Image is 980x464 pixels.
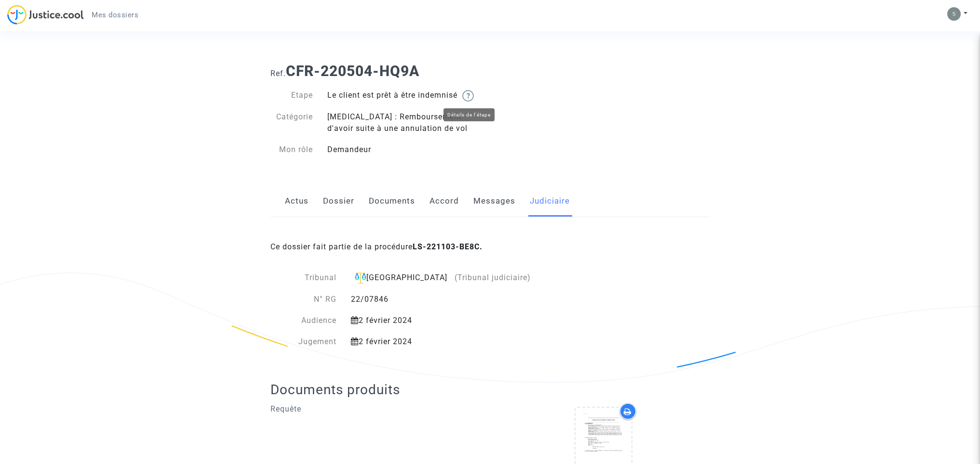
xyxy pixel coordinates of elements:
a: Judiciaire [530,185,570,217]
div: Mon rôle [263,144,320,155]
a: Actus [285,185,309,217]
div: 22/07846 [344,294,539,305]
div: 2 février 2024 [344,336,539,348]
div: Audience [270,315,344,326]
img: 268e4c07c3e8b8958199ed9ceb68b0ca [947,7,961,21]
b: LS-221103-BE8C. [413,242,483,251]
img: jc-logo.svg [7,5,84,25]
a: Accord [430,185,459,217]
p: Requête [270,403,483,415]
div: Le client est prêt à être indemnisé [320,90,490,102]
span: (Tribunal judiciaire) [455,273,531,282]
a: Documents [369,185,415,217]
a: Messages [473,185,515,217]
div: N° RG [270,294,344,305]
div: [GEOGRAPHIC_DATA] [351,272,532,284]
span: Ce dossier fait partie de la procédure [270,242,483,251]
div: 2 février 2024 [344,315,539,326]
a: Dossier [323,185,354,217]
div: Demandeur [320,144,490,155]
a: Mes dossiers [84,8,146,22]
div: Etape [263,90,320,102]
div: Tribunal [270,272,344,284]
span: Mes dossiers [92,11,138,19]
img: icon-faciliter-sm.svg [355,272,366,284]
b: CFR-220504-HQ9A [286,63,419,79]
h2: Documents produits [270,381,710,398]
div: Catégorie [263,111,320,134]
div: [MEDICAL_DATA] : Remboursement d'avoir suite à une annulation de vol [320,111,490,134]
div: Jugement [270,336,344,348]
span: Ref. [270,69,286,78]
img: help.svg [462,90,474,102]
